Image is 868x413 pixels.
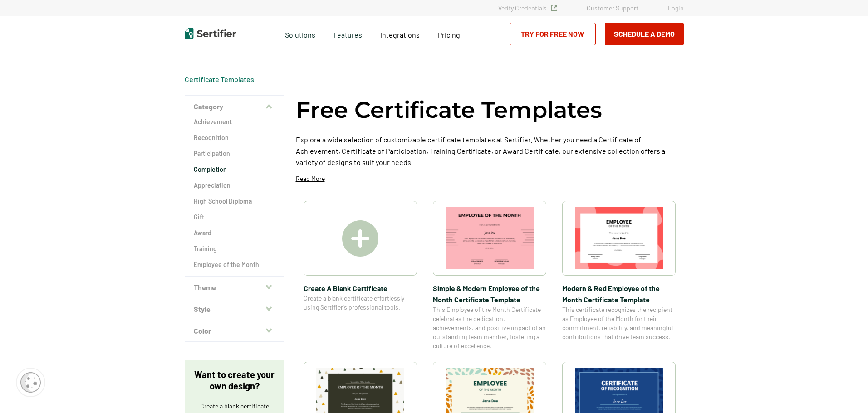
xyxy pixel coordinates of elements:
a: High School Diploma [194,197,275,206]
a: Login [668,4,684,12]
div: Category [185,117,284,277]
a: Completion [194,165,275,174]
span: Create A Blank Certificate [304,282,417,294]
span: This Employee of the Month Certificate celebrates the dedication, achievements, and positive impa... [433,305,546,350]
a: Award [194,228,275,238]
a: Training [194,244,275,253]
button: Category [185,96,284,117]
button: Color [185,320,284,342]
img: Sertifier | Digital Credentialing Platform [185,28,236,39]
span: Integrations [380,30,420,39]
a: Certificate Templates [185,75,254,83]
p: Read More [296,174,325,183]
span: Modern & Red Employee of the Month Certificate Template [562,282,676,305]
button: Style [185,298,284,320]
a: Participation [194,149,275,158]
span: Solutions [285,28,315,39]
a: Customer Support [587,4,638,12]
span: Create a blank certificate effortlessly using Sertifier’s professional tools. [304,294,417,312]
img: Create A Blank Certificate [342,220,378,257]
a: Recognition [194,133,275,142]
iframe: Chat Widget [823,369,868,413]
span: Pricing [438,30,460,39]
p: Explore a wide selection of customizable certificate templates at Sertifier. Whether you need a C... [296,134,684,168]
h1: Free Certificate Templates [296,95,602,125]
img: Modern & Red Employee of the Month Certificate Template [575,207,663,269]
span: Simple & Modern Employee of the Month Certificate Template [433,282,546,305]
div: Breadcrumb [185,75,254,84]
span: Features [333,28,362,39]
a: Modern & Red Employee of the Month Certificate TemplateModern & Red Employee of the Month Certifi... [562,201,676,350]
a: Try for Free Now [510,23,596,45]
span: This certificate recognizes the recipient as Employee of the Month for their commitment, reliabil... [562,305,676,341]
button: Schedule a Demo [605,23,684,45]
img: Simple & Modern Employee of the Month Certificate Template [446,207,534,269]
img: Verified [551,5,557,11]
a: Simple & Modern Employee of the Month Certificate TemplateSimple & Modern Employee of the Month C... [433,201,546,350]
a: Achievement [194,117,275,126]
a: Gift [194,213,275,222]
p: Want to create your own design? [194,369,275,392]
img: Cookie Popup Icon [20,372,41,393]
a: Verify Credentials [498,4,557,12]
a: Appreciation [194,181,275,190]
a: Pricing [438,28,460,39]
a: Integrations [380,28,420,39]
a: Employee of the Month [194,260,275,269]
button: Theme [185,277,284,298]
